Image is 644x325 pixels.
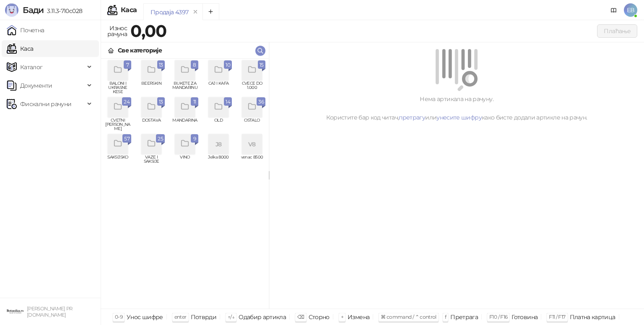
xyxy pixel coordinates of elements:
span: Фискални рачуни [20,96,71,112]
span: Каталог [20,59,43,75]
span: 7 [125,60,130,70]
span: 36 [258,97,264,107]
span: 10 [226,60,230,70]
span: ⌘ command / ⌃ control [381,314,436,320]
div: J8 [208,134,229,154]
div: Одабир артикла [239,312,286,322]
div: Сторно [309,312,330,322]
span: CVECE DO 1.000 [239,81,265,94]
span: 8 [192,60,197,70]
a: унесите шифру [436,114,482,121]
span: BUKETE ZA MANDARINU [171,81,198,94]
div: Платна картица [570,312,615,322]
span: VINO [171,155,198,168]
a: претрагу [399,114,425,121]
span: OSTALO [239,118,265,131]
span: + [341,314,343,320]
div: Износ рачуна [106,23,129,39]
div: Претрага [450,312,478,322]
button: Плаћање [597,24,637,38]
span: Бади [23,5,44,15]
img: 64x64-companyLogo-0e2e8aaa-0bd2-431b-8613-6e3c65811325.png [7,303,23,320]
div: Каса [121,7,137,13]
span: 9 [192,134,197,143]
div: Готовина [512,312,538,322]
span: MANDARINA [171,118,198,131]
span: 15 [260,60,264,70]
span: enter [174,314,187,320]
strong: 0,00 [130,21,166,41]
span: F10 / F16 [489,314,507,320]
a: Каса [7,40,33,57]
div: Све категорије [118,46,162,55]
span: Jelka 8000 [205,155,232,168]
div: V8 [242,134,262,154]
span: ⌫ [297,314,304,320]
span: 0-9 [115,314,122,320]
a: Почетна [7,22,44,39]
span: 24 [124,97,130,107]
button: remove [190,8,201,16]
span: SAKSIJSKO [104,155,131,168]
div: Продаја 4397 [151,8,188,17]
span: 57 [124,134,130,143]
span: venac 8500 [239,155,265,168]
span: 13 [159,97,163,107]
span: 13 [159,60,163,70]
span: EB [624,3,637,17]
span: 14 [226,97,230,107]
small: [PERSON_NAME] PR [DOMAIN_NAME] [27,306,73,318]
span: OLD [205,118,232,131]
span: VAZE I SAKSIJE [138,155,165,168]
span: BALONI I UKRASNE KESE [104,81,131,94]
span: BEERSKIN [138,81,165,94]
span: 3.11.3-710c028 [44,7,82,15]
button: Add tab [203,3,219,20]
span: 11 [192,97,197,107]
div: Потврди [191,312,217,322]
div: Нема артикала на рачуну. Користите бар код читач, или како бисте додали артикле на рачун. [279,94,634,122]
span: F11 / F17 [549,314,565,320]
span: 25 [158,134,163,143]
span: CVETNI [PERSON_NAME] [104,118,131,131]
div: Измена [348,312,369,322]
span: f [445,314,446,320]
img: Logo [5,3,18,17]
span: ↑/↓ [228,314,234,320]
span: Документи [20,77,52,94]
div: grid [101,59,269,309]
a: Документација [607,3,621,17]
span: CAJ I KAFA [205,81,232,94]
div: Унос шифре [127,312,163,322]
span: DOSTAVA [138,118,165,131]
